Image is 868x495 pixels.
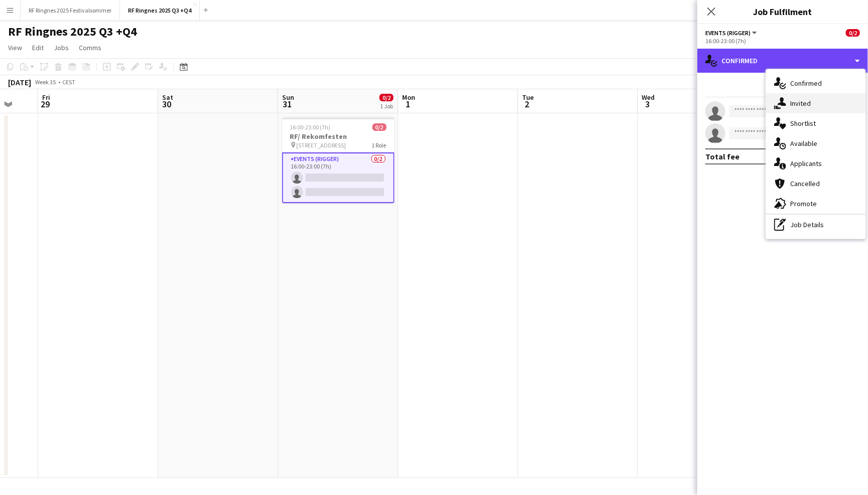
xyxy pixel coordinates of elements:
[4,41,26,54] a: View
[290,123,331,131] span: 16:00-23:00 (7h)
[372,141,387,149] span: 1 Role
[62,78,75,86] div: CEST
[297,141,346,149] span: [STREET_ADDRESS]
[766,174,865,194] div: Cancelled
[8,77,31,87] div: [DATE]
[21,1,120,20] button: RF Ringnes 2025 Festivalsommer
[41,98,50,110] span: 29
[766,153,865,174] div: Applicants
[281,98,294,110] span: 31
[33,78,58,86] span: Week 35
[705,151,739,161] div: Total fee
[697,5,868,18] h3: Job Fulfilment
[161,98,173,110] span: 30
[373,123,387,131] span: 0/2
[846,29,860,37] span: 0/2
[766,215,865,235] div: Job Details
[402,93,415,102] span: Mon
[641,98,655,110] span: 3
[282,117,395,203] app-job-card: 16:00-23:00 (7h)0/2RF/ Rekomfesten [STREET_ADDRESS]1 RoleEvents (Rigger)0/216:00-23:00 (7h)
[766,133,865,153] div: Available
[8,24,137,39] h1: RF Ringnes 2025 Q3 +Q4
[766,113,865,133] div: Shortlist
[8,43,22,52] span: View
[380,94,394,101] span: 0/2
[766,93,865,113] div: Invited
[32,43,44,52] span: Edit
[401,98,415,110] span: 1
[120,1,200,20] button: RF Ringnes 2025 Q3 +Q4
[705,29,759,37] button: Events (Rigger)
[75,41,105,54] a: Comms
[697,49,868,73] div: Confirmed
[42,93,50,102] span: Fri
[28,41,48,54] a: Edit
[521,98,534,110] span: 2
[282,93,294,102] span: Sun
[79,43,101,52] span: Comms
[705,29,751,37] span: Events (Rigger)
[54,43,69,52] span: Jobs
[50,41,73,54] a: Jobs
[766,73,865,93] div: Confirmed
[766,194,865,214] div: Promote
[380,102,393,110] div: 1 Job
[282,152,395,203] app-card-role: Events (Rigger)0/216:00-23:00 (7h)
[282,132,395,141] h3: RF/ Rekomfesten
[162,93,173,102] span: Sat
[705,37,860,45] div: 16:00-23:00 (7h)
[522,93,534,102] span: Tue
[642,93,655,102] span: Wed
